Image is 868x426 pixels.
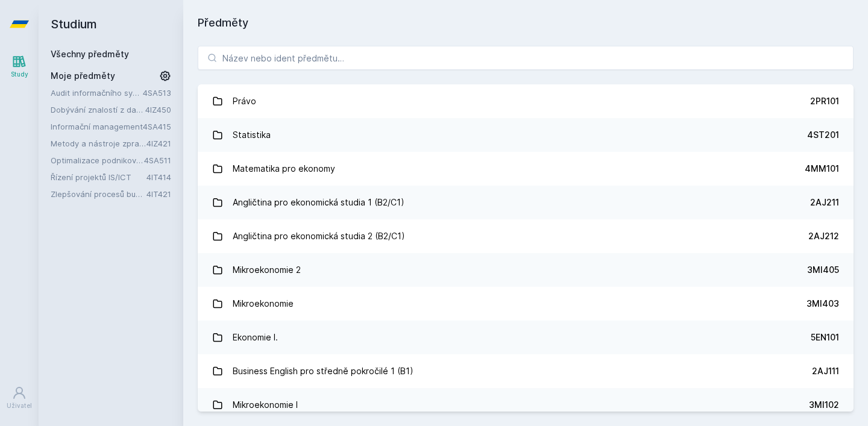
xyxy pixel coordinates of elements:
[51,87,143,99] a: Audit informačního systému
[143,88,171,98] a: 4SA513
[2,380,36,416] a: Uživatel
[808,230,839,242] div: 2AJ212
[233,325,278,349] div: Ekonomie I.
[810,95,839,107] div: 2PR101
[198,219,854,253] a: Angličtina pro ekonomická studia 2 (B2/C1) 2AJ212
[233,123,271,147] div: Statistika
[51,154,144,166] a: Optimalizace podnikových procesů
[811,331,839,343] div: 5EN101
[233,292,294,316] div: Mikroekonomie
[7,401,32,410] div: Uživatel
[805,163,839,175] div: 4MM101
[144,155,171,165] a: 4SA511
[198,253,854,287] a: Mikroekonomie 2 3MI405
[233,89,256,113] div: Právo
[198,14,854,31] h1: Předměty
[143,122,171,131] a: 4SA415
[198,287,854,321] a: Mikroekonomie 3MI403
[807,129,839,141] div: 4ST201
[198,46,854,70] input: Název nebo ident předmětu…
[807,264,839,276] div: 3MI405
[810,196,839,208] div: 2AJ211
[198,354,854,388] a: Business English pro středně pokročilé 1 (B1) 2AJ111
[198,118,854,152] a: Statistika 4ST201
[233,393,298,417] div: Mikroekonomie I
[812,365,839,377] div: 2AJ111
[51,104,145,116] a: Dobývání znalostí z databází
[809,399,839,411] div: 3MI102
[807,298,839,310] div: 3MI403
[146,172,171,182] a: 4IT414
[198,388,854,422] a: Mikroekonomie I 3MI102
[233,190,404,215] div: Angličtina pro ekonomická studia 1 (B2/C1)
[51,70,115,82] span: Moje předměty
[198,152,854,186] a: Matematika pro ekonomy 4MM101
[233,258,301,282] div: Mikroekonomie 2
[51,171,146,183] a: Řízení projektů IS/ICT
[51,188,146,200] a: Zlepšování procesů budování IS
[146,189,171,199] a: 4IT421
[51,121,143,133] a: Informační management
[198,186,854,219] a: Angličtina pro ekonomická studia 1 (B2/C1) 2AJ211
[146,139,171,148] a: 4IZ421
[233,224,405,248] div: Angličtina pro ekonomická studia 2 (B2/C1)
[2,48,36,85] a: Study
[51,49,129,59] a: Všechny předměty
[198,321,854,354] a: Ekonomie I. 5EN101
[51,137,146,149] a: Metody a nástroje zpracování textových informací
[145,105,171,114] a: 4IZ450
[198,84,854,118] a: Právo 2PR101
[233,359,414,383] div: Business English pro středně pokročilé 1 (B1)
[233,157,335,181] div: Matematika pro ekonomy
[11,70,28,79] div: Study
